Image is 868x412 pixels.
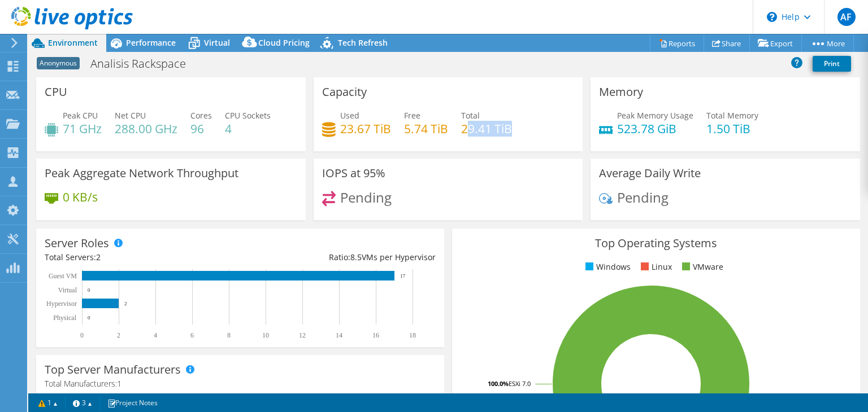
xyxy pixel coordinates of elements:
[126,37,176,48] span: Performance
[617,122,693,135] h4: 523.78 GiB
[322,86,367,98] h3: Capacity
[749,34,802,52] a: Export
[617,110,693,121] span: Peak Memory Usage
[706,122,758,135] h4: 1.50 TiB
[704,34,750,52] a: Share
[48,37,98,48] span: Environment
[338,37,388,48] span: Tech Refresh
[49,272,77,280] text: Guest VM
[488,379,509,388] tspan: 100.0%
[340,188,392,207] span: Pending
[190,122,212,135] h4: 96
[340,110,359,121] span: Used
[767,12,777,22] svg: \n
[461,237,852,249] h3: Top Operating Systems
[85,58,203,70] h1: Analisis Rackspace
[409,331,416,339] text: 18
[80,331,84,339] text: 0
[58,286,77,294] text: Virtual
[638,261,672,273] li: Linux
[801,34,854,52] a: More
[190,110,212,121] span: Cores
[322,167,385,179] h3: IOPS at 95%
[650,34,704,52] a: Reports
[99,396,166,410] a: Project Notes
[45,378,436,390] h4: Total Manufacturers:
[240,251,436,264] div: Ratio: VMs per Hypervisor
[227,331,231,339] text: 8
[154,331,157,339] text: 4
[262,331,269,339] text: 10
[404,122,448,135] h4: 5.74 TiB
[617,188,669,207] span: Pending
[204,37,230,48] span: Virtual
[45,167,238,179] h3: Peak Aggregate Network Throughput
[45,251,240,264] div: Total Servers:
[88,315,90,321] text: 0
[63,122,102,135] h4: 71 GHz
[45,363,181,376] h3: Top Server Manufacturers
[31,396,66,410] a: 1
[117,331,120,339] text: 2
[45,86,67,98] h3: CPU
[400,273,406,279] text: 17
[65,396,100,410] a: 3
[225,110,271,121] span: CPU Sockets
[372,331,379,339] text: 16
[340,122,391,135] h4: 23.67 TiB
[299,331,306,339] text: 12
[190,331,194,339] text: 6
[37,57,80,69] span: Anonymous
[63,191,98,203] h4: 0 KB/s
[350,252,362,262] span: 8.5
[117,378,121,389] span: 1
[88,287,90,293] text: 0
[124,301,127,306] text: 2
[115,122,177,135] h4: 288.00 GHz
[336,331,342,339] text: 14
[225,122,271,135] h4: 4
[258,37,310,48] span: Cloud Pricing
[706,110,758,121] span: Total Memory
[461,110,480,121] span: Total
[599,86,643,98] h3: Memory
[46,300,77,308] text: Hypervisor
[45,237,109,249] h3: Server Roles
[53,314,76,322] text: Physical
[679,261,723,273] li: VMware
[461,122,512,135] h4: 29.41 TiB
[96,252,101,262] span: 2
[63,110,98,121] span: Peak CPU
[115,110,146,121] span: Net CPU
[837,8,856,26] span: AF
[599,167,701,179] h3: Average Daily Write
[509,379,531,388] tspan: ESXi 7.0
[404,110,420,121] span: Free
[583,261,631,273] li: Windows
[813,56,851,72] a: Print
